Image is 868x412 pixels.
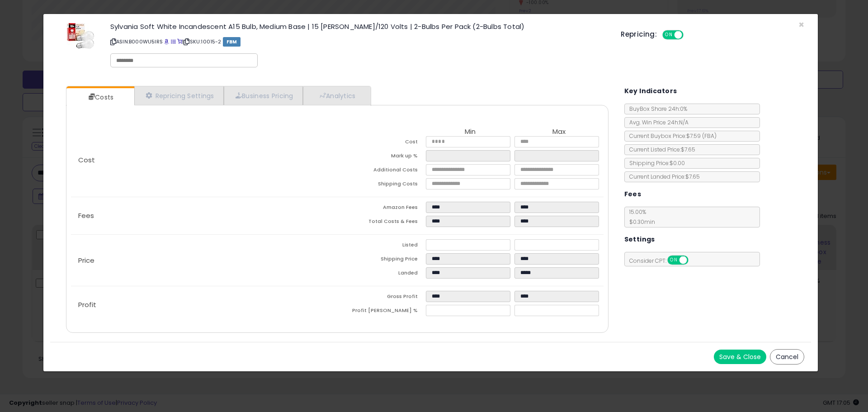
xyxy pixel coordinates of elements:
[71,301,337,308] p: Profit
[625,118,689,126] span: Avg. Win Price 24h: N/A
[625,159,685,167] span: Shipping Price: $0.00
[714,350,766,364] button: Save & Close
[134,86,224,105] a: Repricing Settings
[624,85,677,97] h5: Key Indicators
[164,38,169,45] a: BuyBox page
[625,146,695,153] span: Current Listed Price: $7.65
[663,31,675,39] span: ON
[514,128,603,136] th: Max
[337,178,426,192] td: Shipping Costs
[337,216,426,230] td: Total Costs & Fees
[337,305,426,319] td: Profit [PERSON_NAME] %
[110,34,607,49] p: ASIN: B000WU5IRS | SKU: 10015-2
[682,31,697,39] span: OFF
[337,164,426,178] td: Additional Costs
[770,349,804,365] button: Cancel
[337,239,426,253] td: Listed
[71,156,337,164] p: Cost
[337,291,426,305] td: Gross Profit
[702,132,717,140] span: ( FBA )
[625,218,655,226] span: $0.30 min
[67,23,94,50] img: 41B8rVrHDzL._SL60_.jpg
[624,189,642,200] h5: Fees
[625,105,687,113] span: BuyBox Share 24h: 0%
[337,202,426,216] td: Amazon Fees
[668,256,679,264] span: ON
[798,18,804,31] span: ×
[224,86,303,105] a: Business Pricing
[686,132,717,140] span: $7.59
[624,234,655,245] h5: Settings
[337,267,426,281] td: Landed
[337,253,426,267] td: Shipping Price
[337,136,426,150] td: Cost
[66,88,133,106] a: Costs
[223,37,241,47] span: FBM
[71,212,337,219] p: Fees
[110,23,607,30] h3: Sylvania Soft White Incandescent A15 Bulb, Medium Base | 15 [PERSON_NAME]/120 Volts | 2-Bulbs Per...
[625,257,700,265] span: Consider CPT:
[71,257,337,264] p: Price
[625,173,700,180] span: Current Landed Price: $7.65
[303,86,370,105] a: Analytics
[426,128,514,136] th: Min
[337,150,426,164] td: Mark up %
[625,208,655,226] span: 15.00 %
[177,38,182,45] a: Your listing only
[621,31,657,38] h5: Repricing:
[171,38,176,45] a: All offer listings
[625,132,717,140] span: Current Buybox Price:
[687,256,701,264] span: OFF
